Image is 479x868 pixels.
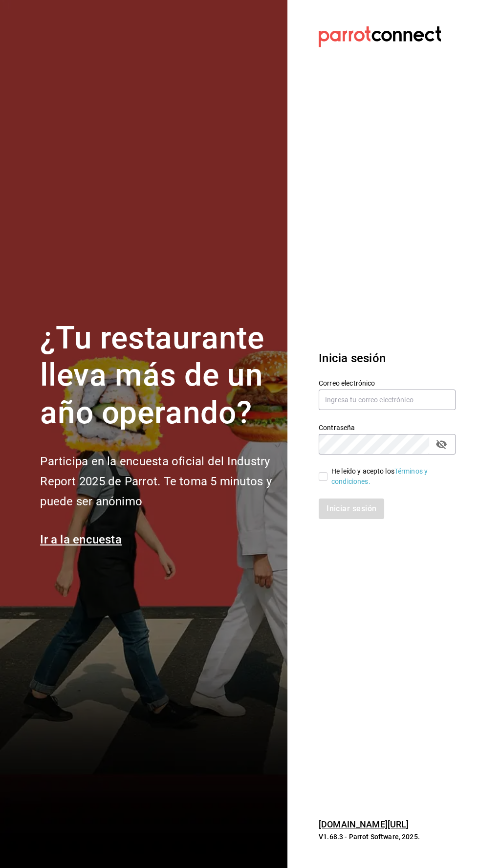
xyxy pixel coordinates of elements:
div: He leído y acepto los [331,466,448,487]
input: Ingresa tu correo electrónico [319,390,456,410]
h2: Participa en la encuesta oficial del Industry Report 2025 de Parrot. Te toma 5 minutos y puede se... [40,452,276,511]
h3: Inicia sesión [319,349,456,367]
button: passwordField [433,436,450,453]
a: Ir a la encuesta [40,533,122,546]
label: Contraseña [319,424,456,431]
a: Términos y condiciones. [331,467,428,485]
p: V1.68.3 - Parrot Software, 2025. [319,832,456,842]
a: [DOMAIN_NAME][URL] [319,819,409,829]
label: Correo electrónico [319,379,456,386]
h1: ¿Tu restaurante lleva más de un año operando? [40,320,276,432]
